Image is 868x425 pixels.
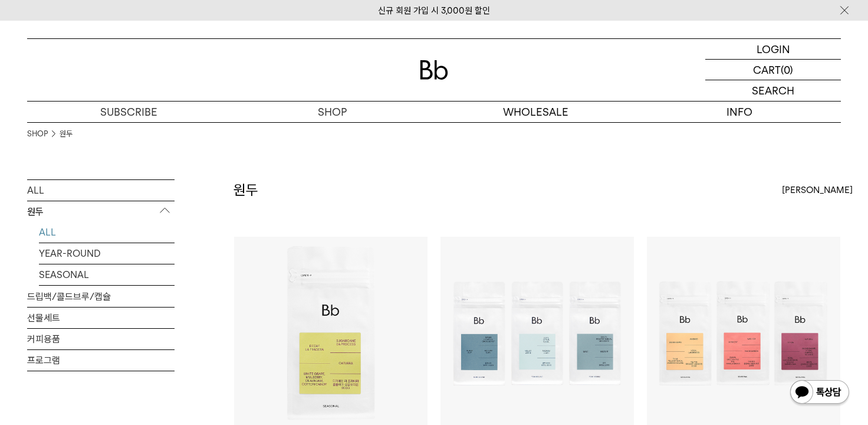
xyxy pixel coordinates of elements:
[27,308,175,328] a: 선물세트
[434,102,637,122] p: WHOLESALE
[234,180,258,200] h2: 원두
[637,102,841,122] p: INFO
[753,60,781,80] p: CART
[378,5,490,16] a: 신규 회원 가입 시 3,000원 할인
[231,102,434,122] a: SHOP
[420,60,448,80] img: 로고
[39,264,175,285] a: SEASONAL
[39,222,175,243] a: ALL
[705,60,841,80] a: CART (0)
[27,329,175,349] a: 커피용품
[27,128,48,140] a: SHOP
[789,379,850,407] img: 카카오톡 채널 1:1 채팅 버튼
[781,60,793,80] p: (0)
[60,128,73,140] a: 원두
[39,243,175,264] a: YEAR-ROUND
[27,180,175,201] a: ALL
[27,286,175,307] a: 드립백/콜드브루/캡슐
[752,80,794,101] p: SEARCH
[27,201,175,223] p: 원두
[782,183,853,197] span: [PERSON_NAME]
[705,39,841,60] a: LOGIN
[757,39,790,59] p: LOGIN
[27,102,231,122] a: SUBSCRIBE
[27,350,175,371] a: 프로그램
